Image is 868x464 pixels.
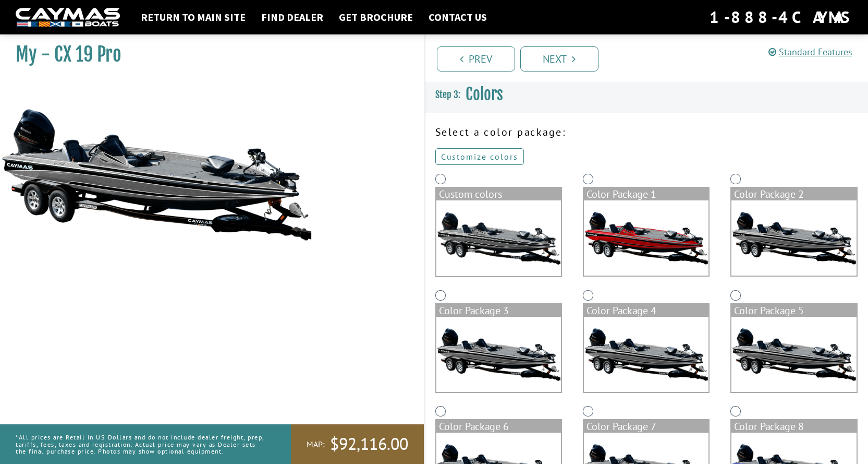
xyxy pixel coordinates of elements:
img: color_package_458.png [436,317,561,392]
div: Custom colors [436,188,561,200]
p: *All prices are Retail in US Dollars and do not include dealer freight, prep, tariffs, fees, taxe... [16,429,267,460]
div: Color Package 4 [584,304,708,317]
div: Color Package 7 [584,420,708,433]
div: Color Package 6 [436,420,561,433]
div: Color Package 3 [436,304,561,317]
h1: My - CX 19 Pro [16,43,398,66]
span: MAP: [307,439,325,450]
a: Return to main site [136,10,251,24]
img: white-logo-c9c8dbefe5ff5ceceb0f0178aa75bf4bb51f6bca0971e226c86eb53dfe498488.png [16,8,120,27]
img: color_package_459.png [584,317,708,392]
div: Color Package 1 [584,188,708,200]
a: Customize colors [435,148,524,165]
a: Standard Features [768,46,852,58]
a: Contact Us [423,10,492,24]
a: Get Brochure [334,10,418,24]
a: Prev [437,46,515,72]
div: Color Package 5 [731,304,856,317]
span: $92,116.00 [330,433,408,455]
a: Next [520,46,598,72]
div: Color Package 2 [731,188,856,200]
img: color_package_456.png [584,200,708,276]
img: color_package_460.png [731,317,856,392]
div: Color Package 8 [731,420,856,433]
img: cx-Base-Layer.png [436,200,561,276]
p: Select a color package: [435,124,858,140]
a: MAP:$92,116.00 [291,424,424,464]
img: color_package_457.png [731,200,856,276]
a: Find Dealer [256,10,328,24]
div: 1-888-4CAYMAS [710,6,852,29]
